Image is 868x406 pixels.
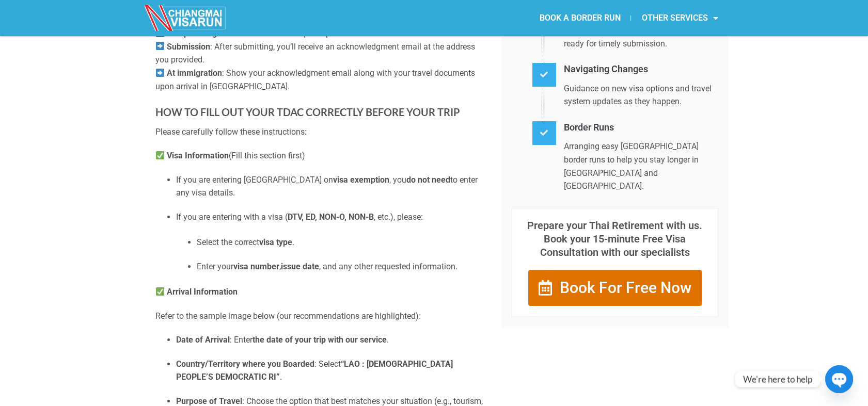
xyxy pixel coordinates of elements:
[631,6,728,30] a: OTHER SERVICES
[528,269,702,306] a: Book For Free Now
[288,212,374,222] strong: DTV, ED, NON-O, NON-B
[197,260,486,273] p: Enter your , , and any other requested information.
[564,62,718,77] h4: Navigating Changes
[176,358,486,384] p: : Select .
[167,42,210,52] strong: Submission
[281,262,319,271] strong: issue date
[523,219,707,259] p: Prepare your Thai Retirement with us. Book your 15-minute Free Visa Consultation with our special...
[176,210,486,224] p: If you are entering with a visa ( , etc.), please:
[167,151,229,160] strong: Visa Information
[434,6,728,30] nav: Menu
[564,24,718,50] p: Receive your certificate in 2 working days, ready for timely submission.
[155,125,486,139] p: Please carefully follow these instructions:
[560,280,691,296] span: Book For Free Now
[564,122,614,133] a: Border Runs
[406,175,450,185] strong: do not need
[176,396,242,406] strong: Purpose of Travel
[155,14,486,93] p: : Start your registration at : Provide the required personal and travel information. : After subm...
[176,359,314,369] strong: Country/Territory where you Boarded
[156,151,164,159] img: ✅
[233,262,279,271] strong: visa number
[259,237,292,247] strong: visa type
[155,310,486,323] p: Refer to the sample image below (our recommendations are highlighted):
[155,104,486,120] h3: HOW TO FILL OUT YOUR TDAC CORRECTLY BEFORE YOUR TRIP
[156,42,164,50] img: ➡
[176,335,230,345] strong: Date of Arrival
[167,287,238,297] strong: Arrival Information
[564,140,718,192] p: Arranging easy [GEOGRAPHIC_DATA] border runs to help you stay longer in [GEOGRAPHIC_DATA] and [GE...
[564,82,718,108] p: Guidance on new visa options and travel system updates as they happen.
[156,287,164,296] img: ✅
[167,68,222,78] strong: At immigration
[155,149,486,163] p: (Fill this section first)
[156,69,164,77] img: ➡
[252,335,387,345] strong: the date of your trip with our service
[529,6,630,30] a: BOOK A BORDER RUN
[333,175,389,185] strong: visa exemption
[176,333,486,347] p: : Enter .
[197,236,486,249] p: Select the correct .
[176,173,486,200] p: If you are entering [GEOGRAPHIC_DATA] on , you to enter any visa details.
